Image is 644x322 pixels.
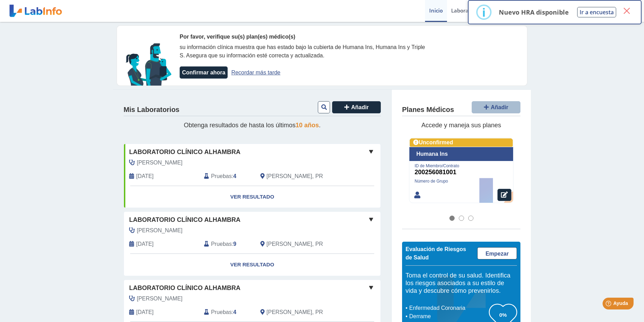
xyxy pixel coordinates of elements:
h4: Planes Médicos [402,106,454,114]
span: Pruebas [211,240,231,248]
span: Accede y maneja sus planes [421,122,501,129]
li: Derrame [407,312,489,321]
span: Pruebas [211,172,231,180]
a: Empezar [477,247,517,259]
span: 10 años [296,122,319,129]
span: Laboratorio Clínico Alhambra [129,215,241,225]
span: Evaluación de Riesgos de Salud [406,246,466,260]
button: Añadir [472,101,520,113]
span: Gomez Rivera, Jose [137,295,182,303]
span: Empezar [486,251,509,257]
span: su información clínica muestra que has estado bajo la cubierta de Humana Ins, Humana Ins y Triple... [180,44,425,58]
span: Juana Diaz, PR [267,172,323,180]
b: 4 [233,309,236,315]
span: 2024-04-05 [136,308,154,316]
b: 4 [233,173,236,179]
button: Confirmar ahora [180,66,228,79]
iframe: Help widget launcher [582,295,636,314]
h3: 0% [489,311,517,319]
button: Ir a encuesta [577,7,616,17]
span: Juana Diaz, PR [267,240,323,248]
span: Laboratorio Clínico Alhambra [129,283,241,293]
span: Olivera Morales, Jonathan [137,159,182,167]
span: Obtenga resultados de hasta los últimos . [184,122,321,129]
a: Recordar más tarde [231,70,280,75]
span: Juana Diaz, PR [267,308,323,316]
span: Pruebas [211,308,231,316]
h5: Toma el control de su salud. Identifica los riesgos asociados a su estilo de vida y descubre cómo... [406,272,517,295]
p: Nuevo HRA disponible [499,8,569,16]
div: : [199,240,255,248]
span: Laboratorio Clínico Alhambra [129,147,241,157]
li: Enfermedad Coronaria [407,304,489,312]
div: i [482,6,486,18]
h4: Mis Laboratorios [124,106,179,114]
div: : [199,308,255,316]
button: Añadir [332,101,381,113]
button: Close this dialog [620,5,633,17]
span: Concepcion, Maryrose [137,226,182,235]
div: Por favor, verifique su(s) plan(es) médico(s) [180,33,427,41]
b: 9 [233,241,236,247]
span: 2025-09-05 [136,172,154,180]
span: 2025-03-14 [136,240,154,248]
a: Ver Resultado [124,186,380,208]
a: Ver Resultado [124,254,380,276]
div: : [199,172,255,180]
span: Añadir [351,104,369,110]
span: Añadir [491,104,509,110]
